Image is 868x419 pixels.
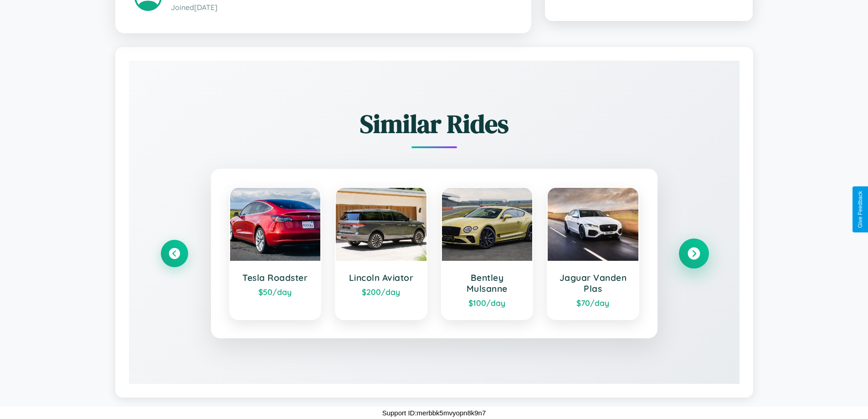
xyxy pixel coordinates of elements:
div: $ 200 /day [345,287,417,297]
div: Give Feedback [857,191,863,228]
p: Support ID: merbbk5mvyopn8k9n7 [382,407,486,419]
h3: Bentley Mulsanne [451,272,524,294]
a: Jaguar Vanden Plas$70/day [547,187,639,320]
h3: Lincoln Aviator [345,272,417,283]
h3: Tesla Roadster [239,272,312,283]
a: Tesla Roadster$50/day [229,187,322,320]
a: Lincoln Aviator$200/day [335,187,427,320]
div: $ 100 /day [451,298,524,308]
a: Bentley Mulsanne$100/day [441,187,534,320]
div: $ 50 /day [239,287,312,297]
h3: Jaguar Vanden Plas [557,272,629,294]
h2: Similar Rides [161,106,708,141]
div: $ 70 /day [557,298,629,308]
p: Joined [DATE] [171,1,512,14]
